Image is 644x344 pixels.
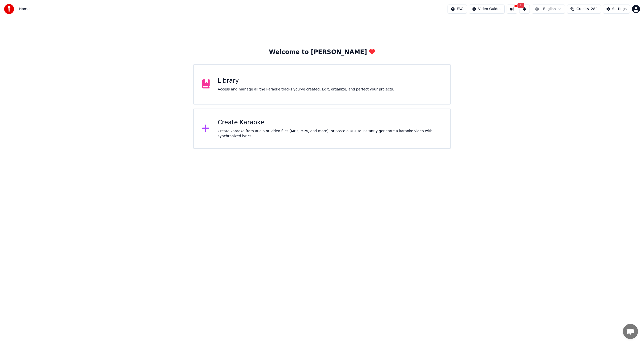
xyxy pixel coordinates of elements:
[612,7,627,12] div: Settings
[218,77,394,85] div: Library
[517,3,524,8] span: 1
[19,7,29,12] nav: breadcrumb
[603,5,630,14] button: Settings
[623,324,638,339] a: Open chat
[19,7,29,12] span: Home
[576,7,589,12] span: Credits
[4,4,14,14] img: youka
[469,5,505,14] button: Video Guides
[591,7,598,12] span: 284
[218,119,442,127] div: Create Karaoke
[519,5,530,14] button: 1
[269,48,375,56] div: Welcome to [PERSON_NAME]
[567,5,601,14] button: Credits284
[448,5,467,14] button: FAQ
[218,129,442,139] div: Create karaoke from audio or video files (MP3, MP4, and more), or paste a URL to instantly genera...
[218,87,394,92] div: Access and manage all the karaoke tracks you’ve created. Edit, organize, and perfect your projects.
